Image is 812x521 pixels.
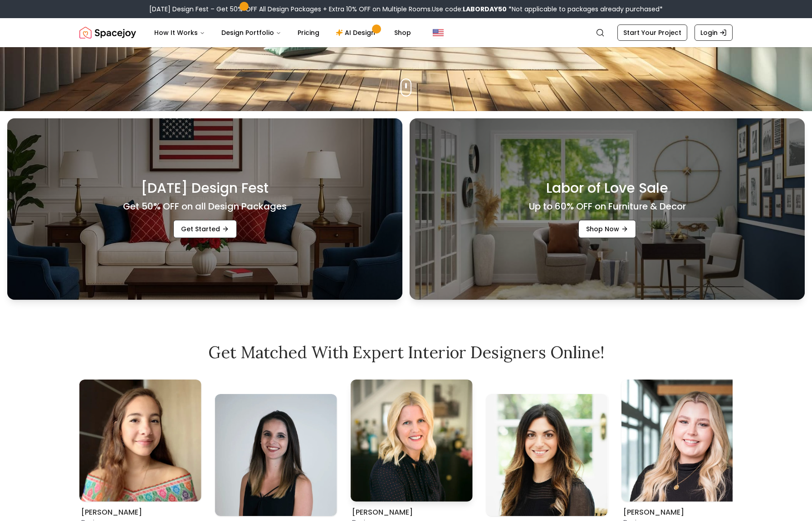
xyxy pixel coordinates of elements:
button: How It Works [147,24,212,42]
img: Christina Manzo [486,394,608,516]
button: Design Portfolio [214,24,289,42]
img: Spacejoy Logo [79,24,136,42]
img: United States [433,27,444,38]
a: Spacejoy [79,24,136,42]
h3: [DATE] Design Fest [141,180,269,196]
span: Use code: [432,5,507,14]
h3: Labor of Love Sale [546,180,668,196]
a: Login [695,24,733,41]
h4: Get 50% OFF on all Design Packages [123,200,287,213]
h6: [PERSON_NAME] [623,507,742,518]
a: Shop Now [578,220,636,238]
nav: Main [147,24,418,42]
div: [DATE] Design Fest – Get 50% OFF All Design Packages + Extra 10% OFF on Multiple Rooms. [149,5,663,14]
img: Angela Amore [215,394,337,516]
b: LABORDAY50 [463,5,507,14]
a: Start Your Project [617,24,687,41]
div: 3 / 9 [351,380,473,512]
h6: [PERSON_NAME] [81,507,200,518]
a: Get Started [173,220,237,238]
div: 1 / 9 [79,380,201,512]
a: AI Design [328,24,385,42]
span: *Not applicable to packages already purchased* [507,5,663,14]
h4: Up to 60% OFF on Furniture & Decor [529,200,686,213]
img: Tina Martidelcampo [351,380,473,502]
img: Maria Castillero [79,380,201,502]
a: Shop [387,24,418,42]
img: Hannah James [621,380,744,502]
h6: [PERSON_NAME] [352,507,471,518]
a: Pricing [290,24,327,42]
h2: Get Matched with Expert Interior Designers Online! [79,343,733,361]
nav: Global [79,18,733,47]
div: 5 / 9 [621,380,744,512]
